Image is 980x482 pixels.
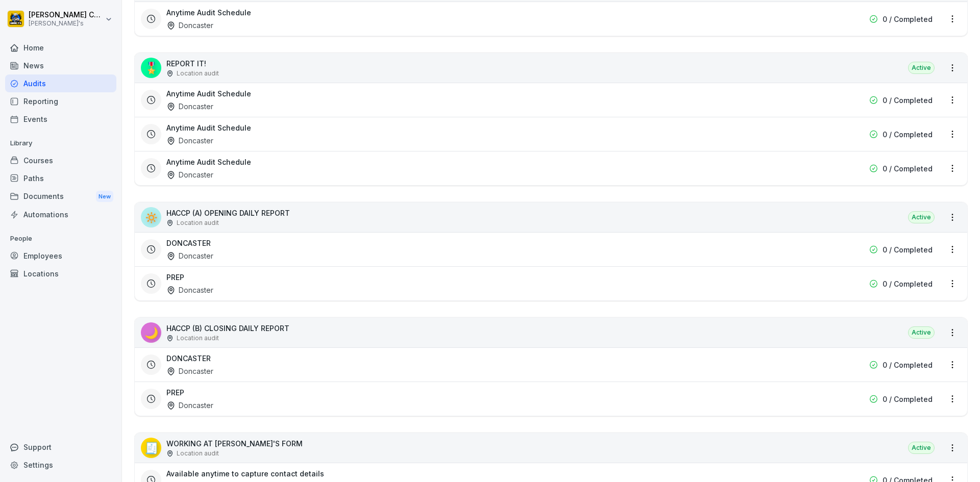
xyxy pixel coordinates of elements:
[166,135,213,146] div: Doncaster
[5,265,116,283] a: Locations
[5,187,116,206] div: Documents
[5,187,116,206] a: DocumentsNew
[883,244,933,255] p: 0 / Completed
[5,206,116,223] a: Automations
[141,322,161,343] div: 🌙
[5,169,116,187] a: Paths
[883,95,933,106] p: 0 / Completed
[177,218,219,227] p: Location audit
[166,387,184,398] h3: PREP
[5,456,116,474] a: Settings
[141,438,161,458] div: 🧾
[166,7,251,18] h3: Anytime Audit Schedule
[5,110,116,128] a: Events
[908,442,935,454] div: Active
[166,366,213,376] div: Doncaster
[166,353,211,364] h3: DONCASTER
[141,207,161,227] div: 🔅
[166,58,219,69] p: REPORT IT!
[883,360,933,370] p: 0 / Completed
[166,208,290,218] p: HACCP (A) OPENING DAILY REPORT
[96,191,113,202] div: New
[141,58,161,78] div: 🎖️
[177,449,219,458] p: Location audit
[166,323,289,334] p: HACCP (B) CLOSING DAILY REPORT
[177,69,219,78] p: Location audit
[5,39,116,57] a: Home
[5,231,116,247] p: People
[166,88,251,99] h3: Anytime Audit Schedule
[29,20,103,27] p: [PERSON_NAME]'s
[166,157,251,167] h3: Anytime Audit Schedule
[5,92,116,110] a: Reporting
[166,122,251,133] h3: Anytime Audit Schedule
[5,247,116,265] a: Employees
[883,394,933,404] p: 0 / Completed
[5,135,116,151] p: Library
[166,468,324,479] h3: Available anytime to capture contact details
[166,285,213,295] div: Doncaster
[883,163,933,174] p: 0 / Completed
[166,272,184,283] h3: PREP
[166,400,213,411] div: Doncaster
[5,74,116,92] a: Audits
[29,11,103,19] p: [PERSON_NAME] Calladine
[177,334,219,343] p: Location audit
[166,438,303,449] p: WORKING AT [PERSON_NAME]'S FORM
[908,326,935,339] div: Active
[908,211,935,223] div: Active
[5,438,116,456] div: Support
[883,278,933,289] p: 0 / Completed
[5,151,116,169] a: Courses
[166,20,213,31] div: Doncaster
[166,101,213,112] div: Doncaster
[166,250,213,261] div: Doncaster
[883,129,933,140] p: 0 / Completed
[166,238,211,248] h3: DONCASTER
[908,62,935,74] div: Active
[883,14,933,24] p: 0 / Completed
[166,169,213,180] div: Doncaster
[5,57,116,74] a: News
